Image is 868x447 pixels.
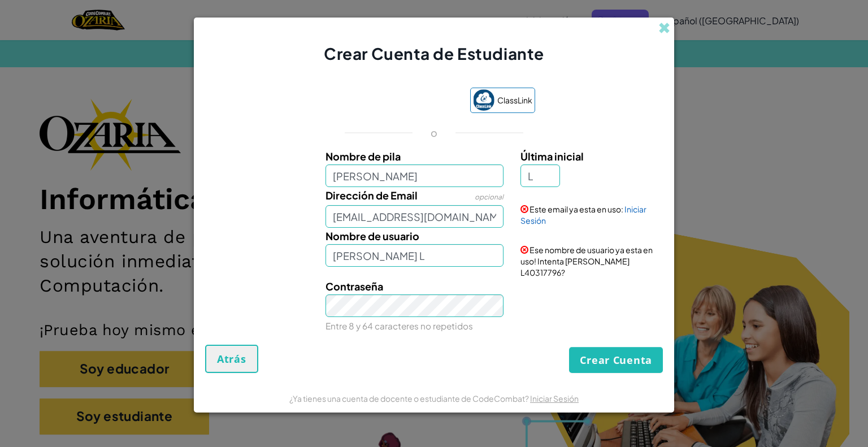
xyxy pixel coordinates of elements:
a: Iniciar Sesión [530,393,579,403]
button: Atrás [205,345,258,373]
span: Crear Cuenta de Estudiante [324,44,544,63]
span: Última inicial [520,150,584,163]
span: ¿Ya tienes una cuenta de docente o estudiante de CodeCombat? [289,393,530,403]
span: Dirección de Email [325,189,418,202]
iframe: Botón Iniciar sesión con Google [327,89,465,114]
small: Entre 8 y 64 caracteres no repetidos [325,320,473,331]
span: Este email ya esta en uso: [530,204,623,214]
a: Iniciar Sesión [520,204,646,225]
span: ClassLink [497,92,532,109]
span: opcional [475,193,504,201]
span: Contraseña [325,280,383,293]
p: o [431,126,437,140]
span: Nombre de pila [325,150,401,163]
span: Nombre de usuario [325,229,419,242]
span: Atrás [217,352,246,366]
span: Ese nombre de usuario ya esta en uso! Intenta [PERSON_NAME] L40317796? [520,245,653,277]
button: Crear Cuenta [569,347,663,373]
img: classlink-logo-small.png [473,89,494,111]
